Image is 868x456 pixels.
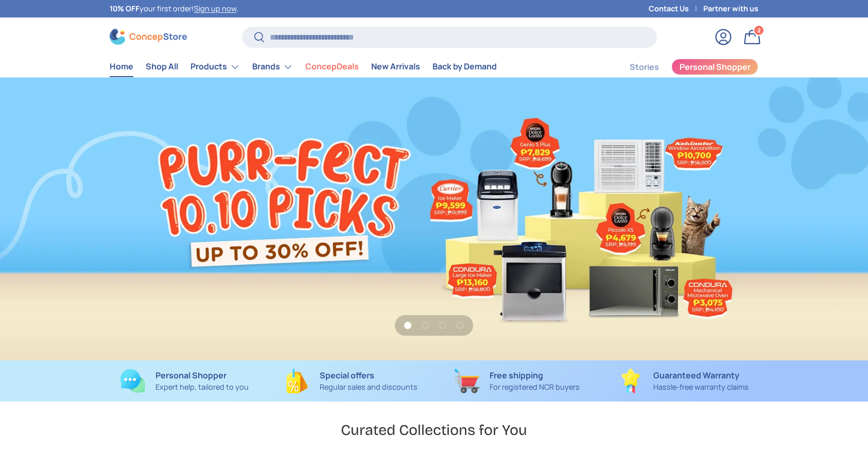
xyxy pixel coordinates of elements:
a: New Arrivals [371,57,420,77]
a: Products [190,57,240,77]
span: Personal Shopper [680,63,751,71]
a: Guaranteed Warranty Hassle-free warranty claims [609,369,758,393]
a: Personal Shopper Expert help, tailored to you [110,369,259,393]
a: Home [110,57,133,77]
strong: Special offers [320,370,374,381]
p: For registered NCR buyers [490,381,580,393]
a: Special offers Regular sales and discounts [276,369,426,393]
a: Sign up now [194,4,236,13]
strong: Free shipping [490,370,543,381]
strong: Guaranteed Warranty [653,370,739,381]
summary: Brands [246,57,299,77]
a: Personal Shopper [671,59,758,75]
strong: Personal Shopper [155,370,227,381]
a: Shop All [146,57,178,77]
strong: 10% OFF [110,4,140,13]
a: Contact Us [649,3,703,14]
a: ConcepDeals [305,57,359,77]
p: Hassle-free warranty claims [653,381,749,393]
span: 2 [757,26,761,34]
img: ConcepStore [110,29,187,45]
a: Stories [630,57,659,77]
p: Expert help, tailored to you [155,381,249,393]
a: Brands [252,57,293,77]
p: your first order! . [110,3,238,14]
a: Free shipping For registered NCR buyers [442,369,592,393]
a: Partner with us [703,3,758,14]
a: Back by Demand [432,57,497,77]
h2: Curated Collections for You [341,421,527,440]
summary: Products [184,57,246,77]
nav: Secondary [605,57,758,77]
nav: Primary [110,57,497,77]
p: Regular sales and discounts [320,381,418,393]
